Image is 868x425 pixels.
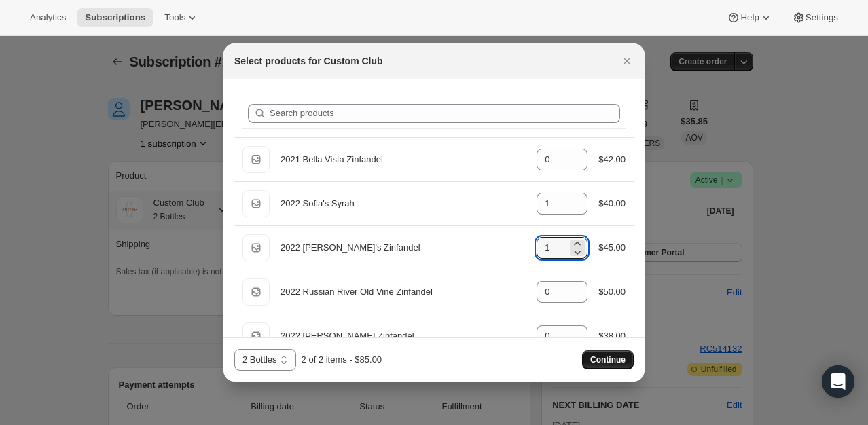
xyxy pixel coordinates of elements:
[234,54,383,68] h2: Select products for Custom Club
[590,354,626,365] span: Continue
[281,241,526,255] div: 2022 [PERSON_NAME]'s Zinfandel
[281,197,526,210] div: 2022 Sofia's Syrah
[85,12,145,23] span: Subscriptions
[164,12,185,23] span: Tools
[270,104,620,123] input: Search products
[281,285,526,299] div: 2022 Russian River Old Vine Zinfandel
[281,153,526,166] div: 2021 Bella Vista Zinfandel
[77,8,153,27] button: Subscriptions
[598,241,626,255] div: $45.00
[806,12,838,23] span: Settings
[156,8,207,27] button: Tools
[582,350,634,369] button: Continue
[30,12,66,23] span: Analytics
[598,197,626,210] div: $40.00
[598,153,626,166] div: $42.00
[302,353,382,367] div: 2 of 2 items - $85.00
[281,329,526,343] div: 2022 [PERSON_NAME] Zinfandel
[617,52,636,71] button: Close
[740,12,759,23] span: Help
[822,365,854,398] div: Open Intercom Messenger
[784,8,846,27] button: Settings
[598,329,626,343] div: $38.00
[598,285,626,299] div: $50.00
[22,8,74,27] button: Analytics
[719,8,780,27] button: Help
